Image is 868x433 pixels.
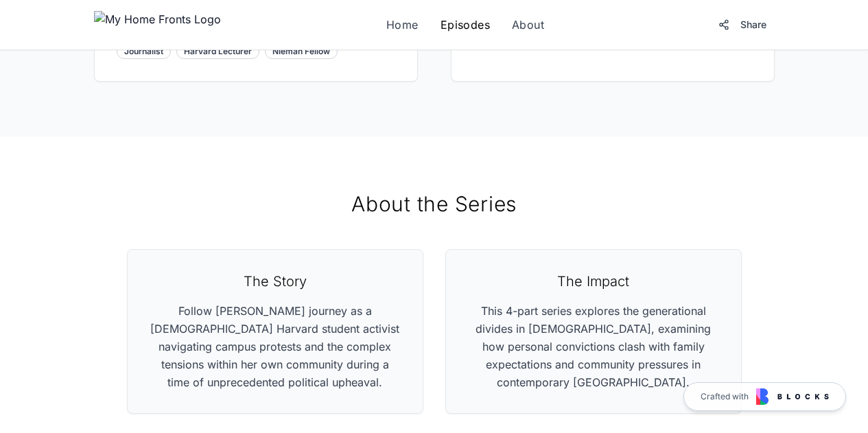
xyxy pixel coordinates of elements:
div: Harvard Lecturer [176,44,259,59]
div: Journalist [117,44,171,59]
span: Share [740,18,766,32]
span: Crafted with [701,391,749,402]
a: Episodes [441,16,490,33]
div: Nieman Fellow [265,44,338,59]
img: Blocks [756,388,829,405]
h4: The Impact [468,272,719,291]
p: This 4-part series explores the generational divides in [DEMOGRAPHIC_DATA], examining how persona... [468,302,719,391]
a: Home [386,16,419,33]
h4: The Story [150,272,401,291]
img: My Home Fronts Logo [94,11,221,38]
h2: About the Series [127,191,742,216]
a: About [512,16,544,33]
a: Crafted with [683,382,846,411]
button: Share [710,12,775,37]
p: Follow [PERSON_NAME] journey as a [DEMOGRAPHIC_DATA] Harvard student activist navigating campus p... [150,302,401,391]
